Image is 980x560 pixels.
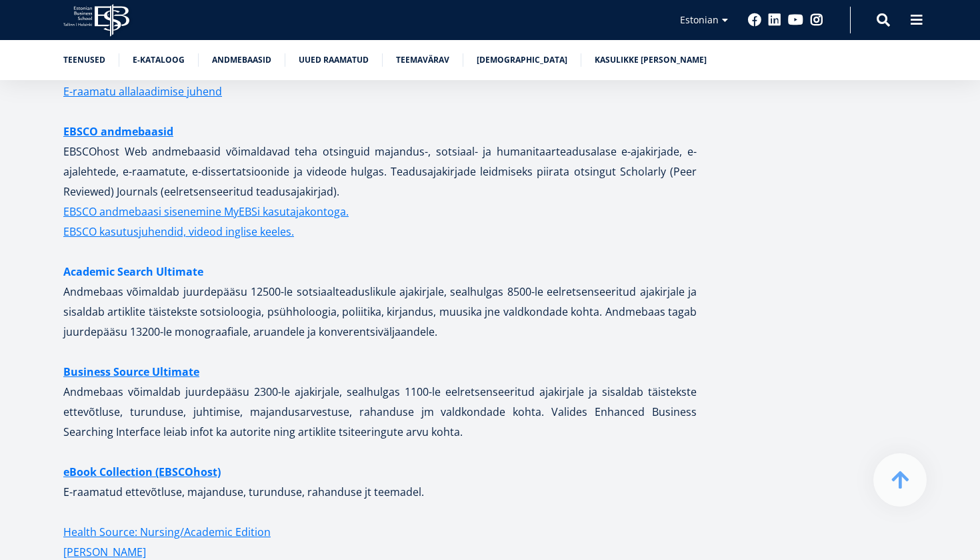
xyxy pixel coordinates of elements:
[63,362,199,382] a: Business Source Ultimate
[477,53,567,67] a: [DEMOGRAPHIC_DATA]
[63,462,221,482] a: eBook Collection (EBSCOhost)
[63,202,349,222] a: EBSCO andmebaasi sisenemine MyEBSi kasutajakontoga.
[63,262,203,282] a: Academic Search Ultimate
[133,53,185,67] a: E-kataloog
[63,121,697,242] p: EBSCOhost Web andmebaasid võimaldavad teha otsinguid majandus-, sotsiaal- ja humanitaarteadusalas...
[396,53,449,67] a: Teemavärav
[748,13,761,27] a: Facebook
[788,13,803,27] a: Youtube
[63,81,222,101] a: E-raamatu allalaadimise juhend
[63,262,697,342] p: Andmebaas võimaldab juurdepääsu 12500-le sotsiaalteaduslikule ajakirjale, sealhulgas 8500-le eelr...
[63,53,105,67] a: Teenused
[63,462,697,502] p: E-raamatud ettevõtluse, majanduse, turunduse, rahanduse jt teemadel.
[595,53,707,67] a: Kasulikke [PERSON_NAME]
[63,121,173,142] a: EBSCO andmebaasid
[212,53,271,67] a: Andmebaasid
[768,13,781,27] a: Linkedin
[810,13,823,27] a: Instagram
[299,53,369,67] a: Uued raamatud
[63,362,697,442] p: Andmebaas võimaldab juurdepääsu 2300-le ajakirjale, sealhulgas 1100-le eelretsenseeritud ajakirja...
[63,522,271,542] a: Health Source: Nursing/Academic Edition
[63,465,221,479] strong: eBook Collection (EBSCOhost)
[63,222,294,242] a: EBSCO kasutusjuhendid, videod inglise keeles.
